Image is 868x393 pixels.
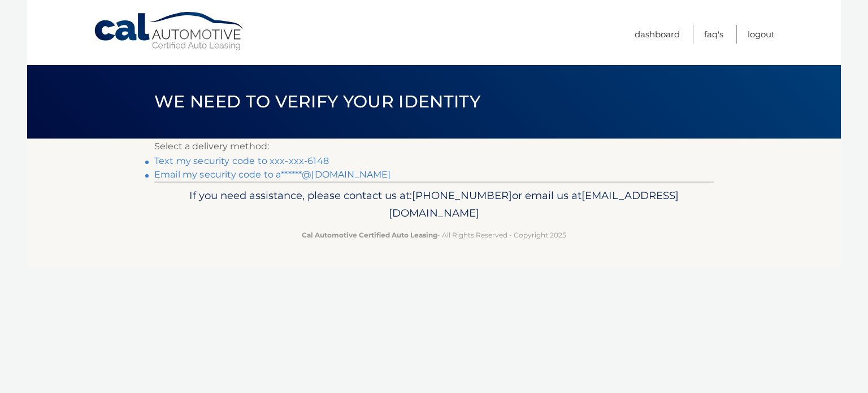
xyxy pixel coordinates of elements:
a: Dashboard [635,25,680,44]
p: Select a delivery method: [154,139,714,154]
a: FAQ's [704,25,723,44]
p: - All Rights Reserved - Copyright 2025 [162,229,706,241]
a: Text my security code to xxx-xxx-6148 [154,156,329,166]
a: Logout [748,25,775,44]
span: We need to verify your identity [154,91,480,112]
a: Email my security code to a******@[DOMAIN_NAME] [154,169,391,180]
span: [PHONE_NUMBER] [412,189,512,202]
a: Cal Automotive [93,11,246,51]
p: If you need assistance, please contact us at: or email us at [162,187,706,223]
strong: Cal Automotive Certified Auto Leasing [302,231,437,239]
